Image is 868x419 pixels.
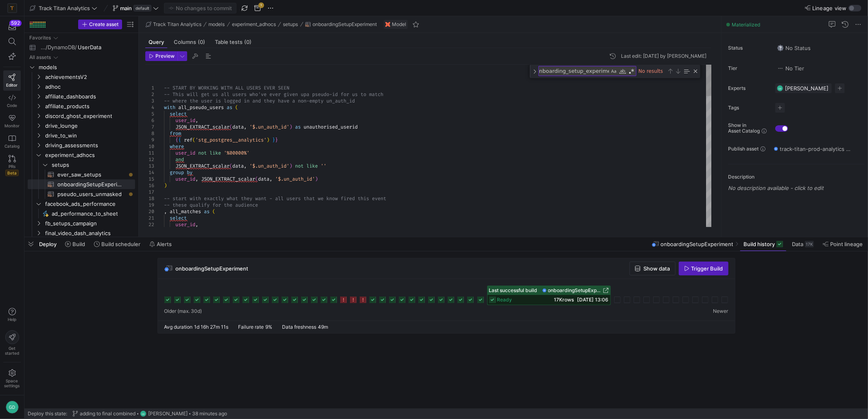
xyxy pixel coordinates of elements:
[28,228,135,238] div: Press SPACE to select this row.
[275,176,315,182] span: '$.un_auth_id'
[28,189,135,199] a: pseudo_users_unmasked​​​​​​​​​​
[149,39,164,45] span: Query
[5,170,19,176] span: Beta
[207,20,227,29] button: models
[145,182,154,189] div: 16
[45,219,134,228] span: fb_setups_campaign
[45,111,134,121] span: discord_ghost_experiment
[164,182,167,189] span: )
[170,111,187,117] span: select
[145,189,154,195] div: 17
[164,324,193,330] span: Avg duration
[743,241,775,247] span: Build history
[644,265,670,272] span: Show data
[281,20,300,29] button: setups
[244,163,247,169] span: ,
[45,82,134,92] span: adhoc
[3,111,21,131] a: Monitor
[289,163,292,169] span: )
[145,208,154,215] div: 20
[145,163,154,169] div: 13
[28,131,135,140] div: Press SPACE to select this row.
[80,411,136,417] span: adding to final combined
[175,137,178,143] span: {
[170,208,201,215] span: all_matches
[164,85,289,91] span: -- START BY WORKING WITH ALL USERS EVER SEEN
[304,124,358,130] span: unauthorised_userid
[195,221,198,228] span: ,
[244,39,251,45] span: (0)
[542,288,609,293] a: onboardingSetupExperiment
[675,68,681,74] div: Next Match (Enter)
[157,241,172,247] span: Alerts
[740,237,787,251] button: Build history
[195,137,267,143] span: 'stg_postgres__analytics'
[28,43,135,52] div: Press SPACE to select this row.
[267,137,269,143] span: )
[627,67,636,75] div: Use Regular Expression (Alt+R)
[28,92,135,101] div: Press SPACE to select this row.
[57,170,126,179] span: ever_saw_setups​​​​​​​​​​
[5,346,19,356] span: Get started
[28,199,135,209] div: Press SPACE to select this row.
[29,55,51,60] div: All assets
[3,327,21,359] button: Getstarted
[3,152,21,179] a: PRsBeta
[638,66,666,76] div: No results
[164,208,167,215] span: ,
[548,288,601,293] span: onboardingSetupExperiment
[230,163,232,169] span: (
[45,102,134,111] span: affiliate_products
[178,104,224,111] span: all_pseudo_users
[39,5,90,11] span: Track Titan Analytics
[184,137,192,143] span: ref
[90,237,144,251] button: Build scheduler
[145,130,154,137] div: 8
[732,22,760,28] span: Materialized
[89,22,118,27] span: Create asset
[275,137,278,143] span: }
[164,91,306,98] span: -- This will get us all users who've ever given up
[155,53,175,59] span: Preview
[249,124,289,130] span: '$.un_auth_id'
[195,324,229,330] span: 1d 16h 27m 11s
[29,35,51,41] div: Favorites
[45,151,134,160] span: experiment_adhocs
[679,262,728,275] button: Trigger Build
[489,288,538,293] span: Last successful build
[9,164,15,169] span: PRs
[195,117,198,124] span: ,
[153,22,201,27] span: Track Titan Analytics
[224,150,249,156] span: '%00000%'
[146,237,175,251] button: Alerts
[619,67,627,75] div: Match Whole Word (Alt+W)
[164,202,258,208] span: -- these qualify for the audience
[145,85,154,91] div: 1
[8,4,16,12] img: https://storage.googleapis.com/y42-prod-data-exchange/images/M4PIZmlr0LOyhR8acEy9Mp195vnbki1rrADR...
[777,65,804,72] span: No Tier
[3,131,21,152] a: Catalog
[235,104,238,111] span: (
[306,91,383,98] span: a pseudo-id for us to match
[28,218,135,228] div: Press SPACE to select this row.
[41,43,77,52] span: .../DynamoDB/
[728,122,760,134] span: Show in Asset Catalog
[819,237,866,251] button: Point lineage
[140,410,146,417] div: GD
[178,137,181,143] span: {
[9,20,22,26] div: 592
[295,124,301,130] span: as
[28,160,135,170] div: Press SPACE to select this row.
[728,45,769,51] span: Status
[238,324,264,330] span: Failure rate
[792,241,803,247] span: Data
[621,53,706,59] div: Last edit: [DATE] by [PERSON_NAME]
[192,411,227,417] span: 38 minutes ago
[258,176,269,182] span: data
[28,150,135,160] div: Press SPACE to select this row.
[28,43,135,52] a: .../DynamoDB/UserData
[812,5,847,11] span: Lineage view
[175,117,195,124] span: user_id
[713,308,728,314] span: Newer
[209,22,225,27] span: models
